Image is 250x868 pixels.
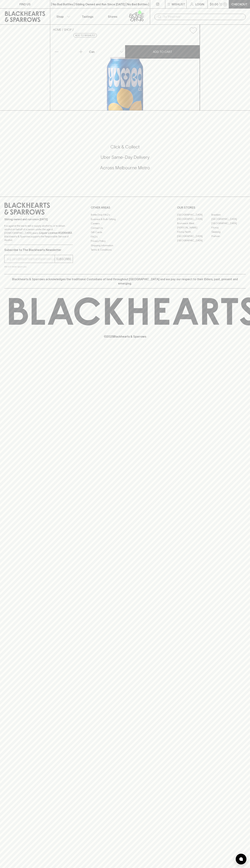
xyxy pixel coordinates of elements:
[211,221,246,225] a: [GEOGRAPHIC_DATA]
[88,48,125,55] div: Can
[50,9,75,24] button: Shop
[7,256,55,262] input: e.g. jane@blackheartsandsparrows.com.au
[91,221,159,226] a: Careers
[177,230,211,234] a: Fitzroy North
[19,2,31,6] p: FIND US
[91,226,159,230] a: Contact Us
[4,154,246,160] h5: Uber Same-Day Delivery
[163,14,243,20] input: Try "Pinot noir"
[188,26,198,35] button: Add to wishlist
[75,9,100,24] a: Tastings
[211,234,246,238] a: Prahran
[239,857,243,861] img: bubble-icon
[231,2,247,6] p: Checkout
[4,224,73,242] p: It is against the law to sell or supply alcohol to, or to obtain alcohol on behalf of a person un...
[177,205,246,210] p: OUR STORES
[82,14,93,19] p: Tastings
[100,9,125,24] a: Stores
[211,213,246,217] a: Braddon
[56,257,71,261] p: SUBSCRIBE
[4,218,73,221] p: Sibling owned and run since [DATE]
[211,225,246,230] a: Fitzroy
[177,238,211,243] a: [GEOGRAPHIC_DATA]
[177,221,211,225] a: Brunswick West
[56,14,64,19] p: Shop
[91,213,159,217] a: Bottle Drop FAQ's
[177,225,211,230] a: [PERSON_NAME]
[91,230,159,235] a: Gift Cards
[4,248,73,252] p: Subscribe to The Blackhearts Newsletter
[91,217,159,221] a: Business & Bulk Gifting
[91,243,159,248] a: Shipping Information
[50,37,200,110] img: 20700.png
[172,2,185,6] p: Wishlist
[7,277,243,286] p: Blackhearts & Sparrows acknowledges the traditional Custodians of land throughout [GEOGRAPHIC_DAT...
[91,239,159,243] a: Privacy Policy
[4,165,246,171] h5: Across Melbourne Metro
[91,205,159,210] p: OTHER AREAS
[125,45,200,59] button: ADD TO CART
[211,230,246,234] a: Geelong
[39,231,72,234] strong: Liquor License #32064953
[64,28,72,31] a: SHOP
[4,130,246,189] div: Call to action block
[91,248,159,252] a: Terms & Conditions
[4,265,73,268] p: We will never spam you
[210,2,218,6] p: $0.00
[53,28,61,31] a: HOME
[177,217,211,221] a: [GEOGRAPHIC_DATA]
[89,50,95,54] p: Can
[195,2,204,6] p: Login
[211,217,246,221] a: [GEOGRAPHIC_DATA]
[153,50,172,54] p: ADD TO CART
[108,14,117,19] p: Stores
[73,33,97,38] button: Add to wishlist
[177,213,211,217] a: [GEOGRAPHIC_DATA]
[224,3,226,5] p: 0
[91,235,159,239] a: FAQ's
[55,255,73,263] button: SUBSCRIBE
[4,144,246,150] h5: Click & Collect
[177,234,211,238] a: [GEOGRAPHIC_DATA]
